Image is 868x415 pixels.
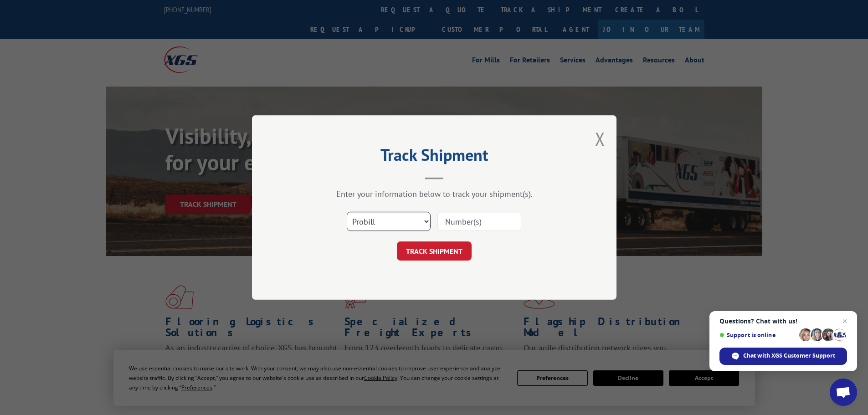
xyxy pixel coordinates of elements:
[719,318,847,325] span: Questions? Chat with us!
[830,379,857,406] a: Open chat
[298,149,571,166] h2: Track Shipment
[719,332,796,338] span: Support is online
[397,241,472,261] button: TRACK SHIPMENT
[298,189,571,199] div: Enter your information below to track your shipment(s).
[595,127,605,151] button: Close modal
[743,352,835,360] span: Chat with XGS Customer Support
[719,348,847,365] span: Chat with XGS Customer Support
[437,212,521,231] input: Number(s)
